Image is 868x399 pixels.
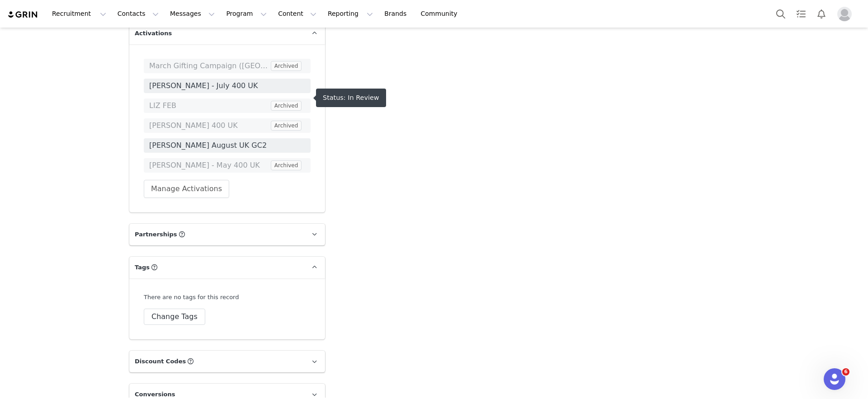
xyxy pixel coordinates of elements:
[842,368,849,376] span: 6
[811,4,831,24] button: Notifications
[149,61,269,71] span: March Gifting Campaign ([GEOGRAPHIC_DATA])
[791,4,811,24] a: Tasks
[112,4,164,24] button: Contacts
[144,309,205,325] button: Change Tags
[824,368,845,390] iframe: Intercom live chat
[149,80,305,91] span: [PERSON_NAME] - July 400 UK
[273,4,322,24] button: Content
[832,7,861,21] button: Profile
[135,357,186,366] span: Discount Codes
[271,101,302,111] span: Archived
[149,120,269,131] span: [PERSON_NAME] 400 UK
[165,4,220,24] button: Messages
[149,160,269,171] span: [PERSON_NAME] - May 400 UK
[135,390,175,399] span: Conversions
[221,4,272,24] button: Program
[47,4,112,24] button: Recruitment
[322,4,378,24] button: Reporting
[271,121,302,131] span: Archived
[135,263,150,272] span: Tags
[149,100,269,111] span: LIZ FEB
[144,180,229,198] button: Manage Activations
[7,7,371,17] body: Rich Text Area. Press ALT-0 for help.
[271,61,302,71] span: Archived
[135,29,172,38] span: Activations
[144,293,239,302] div: There are no tags for this record
[135,230,177,239] span: Partnerships
[7,10,39,19] img: grin logo
[323,94,379,102] div: Status: In Review
[771,4,791,24] button: Search
[379,4,415,24] a: Brands
[271,160,302,170] span: Archived
[415,4,467,24] a: Community
[837,7,852,21] img: placeholder-profile.jpg
[149,140,305,151] span: [PERSON_NAME] August UK GC2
